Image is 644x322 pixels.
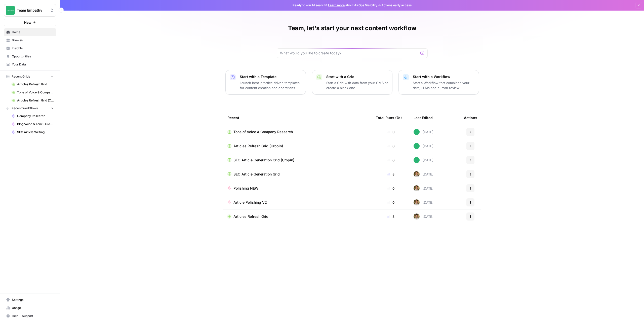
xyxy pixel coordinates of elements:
[414,157,420,163] img: wwg0kvabo36enf59sssm51gfoc5r
[12,306,54,310] span: Usage
[227,129,368,134] a: Tone of Voice & Company Research
[328,3,345,7] a: Learn more
[413,74,475,79] p: Start with a Workflow
[233,158,294,163] span: SEO Article Generation Grid (Cropin)
[227,172,368,177] a: SEO Article Generation Grid
[4,28,56,36] a: Home
[414,171,433,177] div: [DATE]
[17,90,54,95] span: Tone of Voice & Company Research
[227,158,368,163] a: SEO Article Generation Grid (Cropin)
[4,52,56,60] a: Opportunities
[233,144,283,149] span: Articles Refresh Grid (Cropin)
[227,214,368,219] a: Articles Refresh Grid
[376,200,406,205] div: 0
[312,70,392,95] button: Start with a GridStart a Grid with data from your CMS or create a blank one
[233,214,268,219] span: Articles Refresh Grid
[381,3,412,8] span: Actions early access
[414,199,420,205] img: 9peqd3ak2lieyojmlm10uxo82l57
[9,112,56,120] a: Company Research
[9,88,56,96] a: Tone of Voice & Company Research
[17,98,54,103] span: Articles Refresh Grid (Cropin)
[4,73,56,80] button: Recent Grids
[227,111,368,125] div: Recent
[12,54,54,59] span: Opportunities
[227,200,368,205] a: Article Polishing V2
[12,106,38,111] span: Recent Workflows
[17,82,54,87] span: Articles Refresh Grid
[4,296,56,304] a: Settings
[233,200,267,205] span: Article Polishing V2
[376,186,406,191] div: 0
[4,60,56,68] a: Your Data
[12,298,54,302] span: Settings
[326,74,388,79] p: Start with a Grid
[293,3,377,8] span: Ready to win AI search? about AirOps Visibility
[233,172,280,177] span: SEO Article Generation Grid
[376,214,406,219] div: 3
[414,143,420,149] img: wwg0kvabo36enf59sssm51gfoc5r
[376,172,406,177] div: 8
[6,6,15,15] img: Team Empathy Logo
[414,157,433,163] div: [DATE]
[326,80,388,90] p: Start a Grid with data from your CMS or create a blank one
[12,74,30,79] span: Recent Grids
[414,199,433,205] div: [DATE]
[17,122,54,126] span: Blog Voice & Tone Guidelines
[414,129,433,135] div: [DATE]
[9,120,56,128] a: Blog Voice & Tone Guidelines
[414,213,420,220] img: 9peqd3ak2lieyojmlm10uxo82l57
[4,104,56,112] button: Recent Workflows
[4,19,56,26] button: New
[12,30,54,34] span: Home
[9,96,56,104] a: Articles Refresh Grid (Cropin)
[413,80,475,90] p: Start a Workflow that combines your data, LLMs and human review
[414,185,420,191] img: 9peqd3ak2lieyojmlm10uxo82l57
[398,70,479,95] button: Start with a WorkflowStart a Workflow that combines your data, LLMs and human review
[414,185,433,191] div: [DATE]
[376,129,406,134] div: 0
[17,8,47,13] span: Team Empathy
[464,111,477,125] div: Actions
[376,111,402,125] div: Total Runs (7d)
[12,314,54,318] span: Help + Support
[4,44,56,52] a: Insights
[12,62,54,67] span: Your Data
[414,111,433,125] div: Last Edited
[4,312,56,320] button: Help + Support
[4,304,56,312] a: Usage
[17,114,54,118] span: Company Research
[24,20,31,25] span: New
[414,171,420,177] img: 9peqd3ak2lieyojmlm10uxo82l57
[17,130,54,134] span: SEO Article Writing
[233,186,258,191] span: Polishing NEW
[4,4,56,17] button: Workspace: Team Empathy
[414,213,433,220] div: [DATE]
[288,24,416,32] h1: Team, let's start your next content workflow
[414,129,420,135] img: wwg0kvabo36enf59sssm51gfoc5r
[240,74,302,79] p: Start with a Template
[9,128,56,136] a: SEO Article Writing
[4,36,56,44] a: Browse
[376,158,406,163] div: 0
[414,143,433,149] div: [DATE]
[233,129,293,134] span: Tone of Voice & Company Research
[225,70,306,95] button: Start with a TemplateLaunch best-practice driven templates for content creation and operations
[227,186,368,191] a: Polishing NEW
[376,144,406,149] div: 0
[9,80,56,88] a: Articles Refresh Grid
[240,80,302,90] p: Launch best-practice driven templates for content creation and operations
[12,46,54,51] span: Insights
[12,38,54,43] span: Browse
[280,51,418,56] input: What would you like to create today?
[227,144,368,149] a: Articles Refresh Grid (Cropin)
